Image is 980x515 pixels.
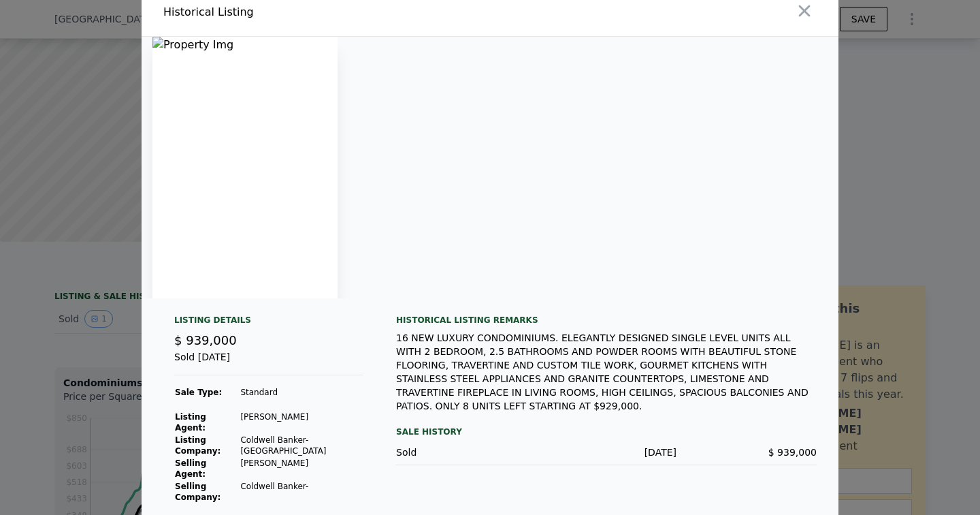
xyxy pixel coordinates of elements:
div: Sale History [396,424,817,440]
div: Historical Listing remarks [396,315,817,326]
strong: Listing Company: [175,435,220,456]
strong: Selling Agent: [175,458,206,479]
div: Sold [396,446,536,459]
div: Sold [DATE] [174,350,363,375]
td: Coldwell Banker-[GEOGRAPHIC_DATA] [240,434,363,457]
span: $ 939,000 [768,447,817,458]
div: [DATE] [536,446,676,459]
div: 16 NEW LUXURY CONDOMINIUMS. ELEGANTLY DESIGNED SINGLE LEVEL UNITS ALL WITH 2 BEDROOM, 2.5 BATHROO... [396,331,817,413]
strong: Sale Type: [175,388,222,397]
td: [PERSON_NAME] [240,457,363,480]
strong: Listing Agent: [175,412,206,433]
strong: Selling Company: [175,482,220,502]
td: [PERSON_NAME] [240,411,363,434]
td: Coldwell Banker- [240,480,363,503]
td: Standard [240,386,363,399]
span: $ 939,000 [174,333,237,347]
img: Property Img [152,37,338,298]
div: Historical Listing [163,4,485,20]
div: Listing Details [174,315,363,331]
